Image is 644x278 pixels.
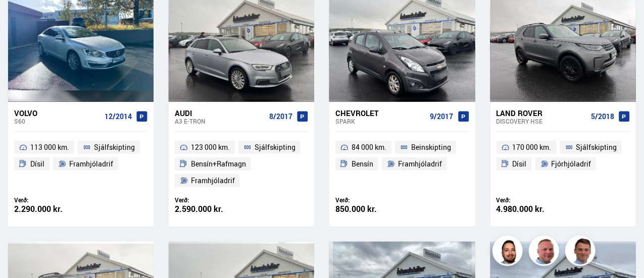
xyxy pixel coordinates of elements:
[105,113,132,121] span: 12/2014
[175,118,265,125] div: A3 E-TRON
[335,196,402,204] div: Verð:
[576,141,617,153] span: Sjálfskipting
[175,108,265,118] div: Audi
[497,118,587,125] div: Discovery HSE
[430,113,454,121] span: 9/2017
[530,237,561,267] img: siFngHWaQ9KaOqBr.png
[591,113,614,121] span: 5/2018
[513,141,552,153] span: 170 000 km.
[398,158,442,170] span: Framhjóladrif
[69,158,113,170] span: Framhjóladrif
[30,158,44,170] span: Dísil
[269,113,292,121] span: 8/2017
[191,158,246,170] span: Bensín+Rafmagn
[191,175,235,187] span: Framhjóladrif
[497,196,563,204] div: Verð:
[513,158,527,170] span: Dísil
[329,102,475,227] a: Chevrolet Spark 9/2017 84 000 km. Beinskipting Bensín Framhjóladrif Verð: 850.000 kr.
[14,108,101,118] div: Volvo
[497,205,563,213] div: 4.980.000 kr.
[411,141,451,153] span: Beinskipting
[94,141,135,153] span: Sjálfskipting
[352,141,386,153] span: 84 000 km.
[335,108,426,118] div: Chevrolet
[567,237,597,267] img: FbJEzSuNWCJXmdc-.webp
[8,4,38,34] button: Opna LiveChat spjallviðmót
[175,196,241,204] div: Verð:
[352,158,373,170] span: Bensín
[551,158,591,170] span: Fjórhjóladrif
[335,205,402,213] div: 850.000 kr.
[169,102,314,227] a: Audi A3 E-TRON 8/2017 123 000 km. Sjálfskipting Bensín+Rafmagn Framhjóladrif Verð: 2.590.000 kr.
[14,196,81,204] div: Verð:
[497,108,587,118] div: Land Rover
[255,141,295,153] span: Sjálfskipting
[14,205,81,213] div: 2.290.000 kr.
[191,141,230,153] span: 123 000 km.
[8,102,154,227] a: Volvo S60 12/2014 113 000 km. Sjálfskipting Dísil Framhjóladrif Verð: 2.290.000 kr.
[490,102,636,227] a: Land Rover Discovery HSE 5/2018 170 000 km. Sjálfskipting Dísil Fjórhjóladrif Verð: 4.980.000 kr.
[175,205,241,213] div: 2.590.000 kr.
[335,118,426,125] div: Spark
[14,118,101,125] div: S60
[30,141,69,153] span: 113 000 km.
[494,237,524,267] img: nhp88E3Fdnt1Opn2.png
